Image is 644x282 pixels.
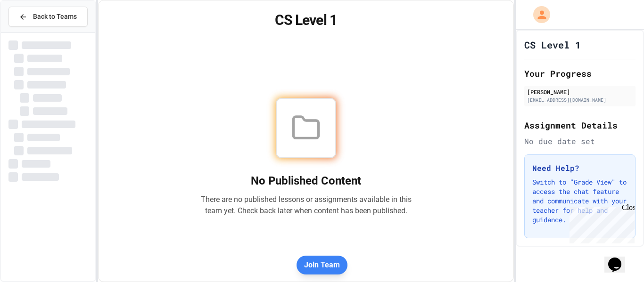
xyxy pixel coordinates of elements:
[297,256,347,274] button: Join Team
[8,7,88,27] button: Back to Teams
[527,97,633,104] div: [EMAIL_ADDRESS][DOMAIN_NAME]
[532,162,627,174] h3: Need Help?
[524,67,636,80] h2: Your Progress
[524,38,581,51] h1: CS Level 1
[523,4,553,25] div: My Account
[200,173,412,188] h2: No Published Content
[604,244,635,273] iframe: chat widget
[110,12,503,29] h1: CS Level 1
[532,177,627,225] p: Switch to "Grade View" to access the chat feature and communicate with your teacher for help and ...
[33,12,77,22] span: Back to Teams
[524,136,636,147] div: No due date set
[566,203,635,243] iframe: chat widget
[200,194,412,217] p: There are no published lessons or assignments available in this team yet. Check back later when c...
[524,119,636,132] h2: Assignment Details
[4,4,65,60] div: Chat with us now!Close
[527,88,633,96] div: [PERSON_NAME]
